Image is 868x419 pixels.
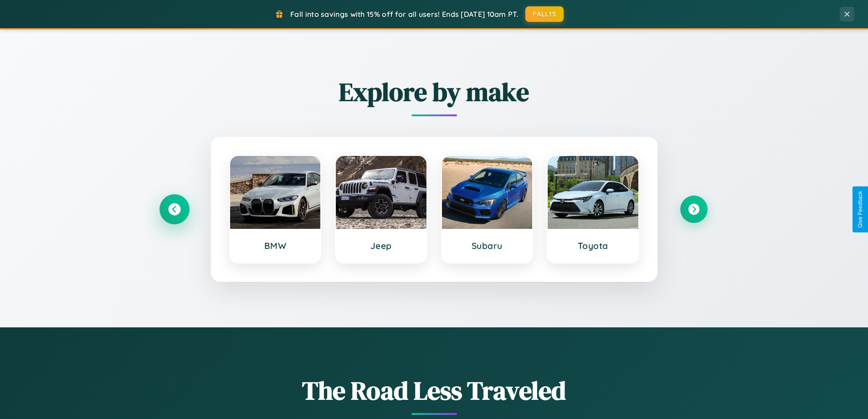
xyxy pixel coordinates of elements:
[857,191,863,228] div: Give Feedback
[290,10,519,19] span: Fall into savings with 15% off for all users! Ends [DATE] 10am PT.
[161,74,708,109] h2: Explore by make
[525,6,564,22] button: FALL15
[345,240,417,251] h3: Jeep
[239,240,312,251] h3: BMW
[451,240,524,251] h3: Subaru
[161,373,708,408] h1: The Road Less Traveled
[557,240,629,251] h3: Toyota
